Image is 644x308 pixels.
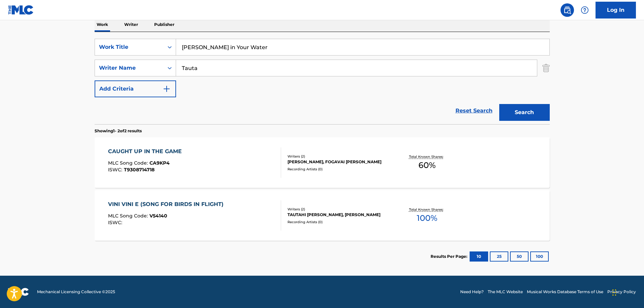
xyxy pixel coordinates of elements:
a: Reset Search [452,103,496,118]
span: MLC Song Code : [108,160,149,166]
a: Musical Works Database Terms of Use [527,289,603,295]
div: Work Title [99,43,160,51]
img: search [563,6,571,14]
p: Publisher [152,18,176,32]
div: Writer Name [99,64,160,72]
div: Recording Artists ( 0 ) [287,219,389,225]
form: Search Form [95,39,550,124]
button: 25 [490,251,508,262]
div: Help [578,3,591,17]
p: Total Known Shares: [409,207,445,212]
div: Writers ( 2 ) [287,207,389,212]
span: MLC Song Code : [108,213,149,219]
button: 10 [470,251,488,262]
div: TAUTAHI [PERSON_NAME], [PERSON_NAME] [287,212,389,218]
button: 50 [510,251,529,262]
a: CAUGHT UP IN THE GAMEMLC Song Code:CA9KP4ISWC:T9308714718Writers (2)[PERSON_NAME], FOGAVAI [PERSO... [95,137,550,188]
div: VINI VINI E (SONG FOR BIRDS IN FLIGHT) [108,200,227,208]
img: logo [8,288,29,296]
p: Results Per Page: [431,253,469,260]
button: 100 [530,251,549,262]
p: Work [95,18,110,32]
a: The MLC Website [488,289,523,295]
iframe: Chat Widget [610,276,644,308]
a: Need Help? [460,289,484,295]
span: Mechanical Licensing Collective © 2025 [37,289,115,295]
span: ISWC : [108,167,124,173]
button: Add Criteria [95,80,176,97]
div: CAUGHT UP IN THE GAME [108,147,185,156]
button: Search [499,104,550,121]
span: T9308714718 [124,167,155,173]
img: Delete Criterion [542,60,550,76]
p: Total Known Shares: [409,154,445,159]
p: Writer [122,18,140,32]
img: 9d2ae6d4665cec9f34b9.svg [163,85,171,93]
a: VINI VINI E (SONG FOR BIRDS IN FLIGHT)MLC Song Code:V54140ISWC:Writers (2)TAUTAHI [PERSON_NAME], ... [95,190,550,241]
span: V54140 [149,213,167,219]
span: 60 % [418,159,436,171]
span: CA9KP4 [149,160,170,166]
img: help [581,6,589,14]
a: Log In [596,2,636,19]
img: MLC Logo [8,5,34,15]
div: [PERSON_NAME], FOGAVAI [PERSON_NAME] [287,159,389,165]
div: Drag [612,282,616,303]
a: Public Search [561,3,574,17]
span: 100 % [417,212,437,224]
p: Showing 1 - 2 of 2 results [95,128,142,134]
div: Writers ( 2 ) [287,154,389,159]
a: Privacy Policy [607,289,636,295]
span: ISWC : [108,219,124,226]
div: Recording Artists ( 0 ) [287,167,389,172]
